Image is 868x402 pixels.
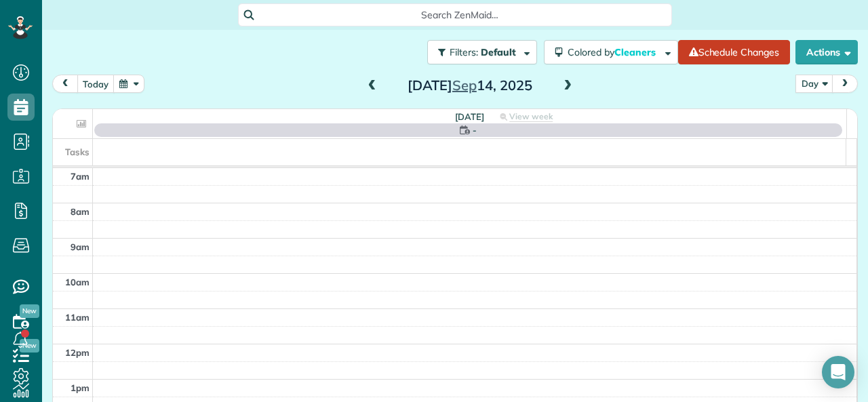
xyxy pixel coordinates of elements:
h2: [DATE] 14, 2025 [385,78,555,93]
span: Tasks [65,146,90,157]
button: Colored byCleaners [544,40,678,64]
span: 8am [71,206,90,217]
button: Actions [795,40,858,64]
span: Colored by [568,46,660,58]
span: 11am [65,312,90,323]
a: Schedule Changes [678,40,790,64]
span: 7am [71,171,90,182]
span: View week [509,111,553,122]
span: 10am [65,277,90,287]
span: - [473,123,477,137]
button: today [77,75,115,93]
span: Cleaners [614,46,658,58]
a: Filters: Default [420,40,537,64]
button: prev [52,75,78,93]
span: Sep [452,77,477,94]
span: 9am [71,241,90,252]
button: next [832,75,858,93]
span: [DATE] [455,111,484,122]
button: Day [795,75,833,93]
span: Filters: [450,46,478,58]
span: New [20,304,39,318]
button: Filters: Default [427,40,537,64]
span: 1pm [71,382,90,393]
div: Open Intercom Messenger [822,356,854,388]
span: 12pm [65,347,90,358]
span: Default [481,46,517,58]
